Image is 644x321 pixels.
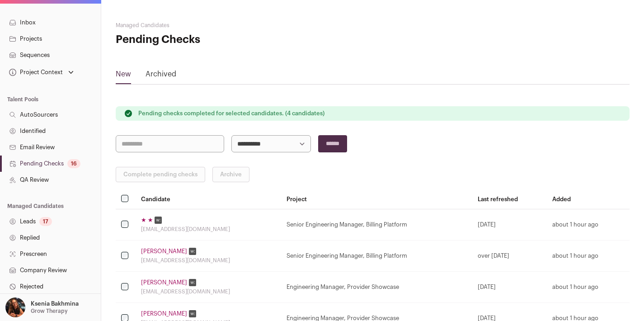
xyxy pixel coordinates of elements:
[39,217,52,226] div: 17
[141,279,187,286] a: [PERSON_NAME]
[547,209,630,241] td: about 1 hour ago
[136,189,281,209] th: Candidate
[116,69,131,83] a: New
[146,69,176,83] a: Archived
[141,248,187,255] a: [PERSON_NAME]
[116,22,287,29] h2: Managed Candidates
[547,272,630,303] td: about 1 hour ago
[116,33,287,47] h1: Pending Checks
[7,69,63,76] div: Project Context
[281,189,473,209] th: Project
[4,297,80,317] button: Open dropdown
[141,288,276,295] div: [EMAIL_ADDRESS][DOMAIN_NAME]
[281,241,473,272] td: Senior Engineering Manager, Billing Platform
[281,209,473,241] td: Senior Engineering Manager, Billing Platform
[141,217,153,224] a: ★ ★
[31,300,79,307] p: Ksenia Bakhmina
[31,307,68,315] p: Grow Therapy
[141,310,187,317] a: [PERSON_NAME]
[478,252,541,260] div: over [DATE]
[478,221,541,228] div: [DATE]
[67,159,80,168] div: 16
[478,283,541,291] div: [DATE]
[547,189,630,209] th: Added
[7,66,75,79] button: Open dropdown
[5,297,25,317] img: 13968079-medium_jpg
[281,272,473,303] td: Engineering Manager, Provider Showcase
[138,110,324,117] p: Pending checks completed for selected candidates. (4 candidates)
[547,241,630,272] td: about 1 hour ago
[472,189,546,209] th: Last refreshed
[141,226,276,233] div: [EMAIL_ADDRESS][DOMAIN_NAME]
[141,257,276,264] div: [EMAIL_ADDRESS][DOMAIN_NAME]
